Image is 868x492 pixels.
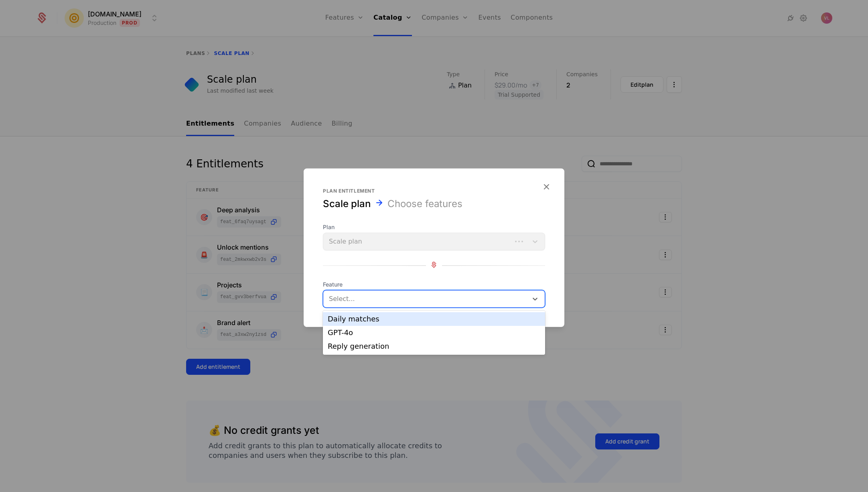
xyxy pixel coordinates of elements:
span: Feature [323,281,545,289]
div: Scale plan [323,197,371,210]
div: Reply generation [328,343,540,350]
div: Choose features [387,197,462,210]
div: Plan entitlement [323,188,545,194]
div: GPT-4o [328,329,540,336]
div: Select... [329,294,524,304]
div: Daily matches [328,315,540,323]
span: Plan [323,223,545,231]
